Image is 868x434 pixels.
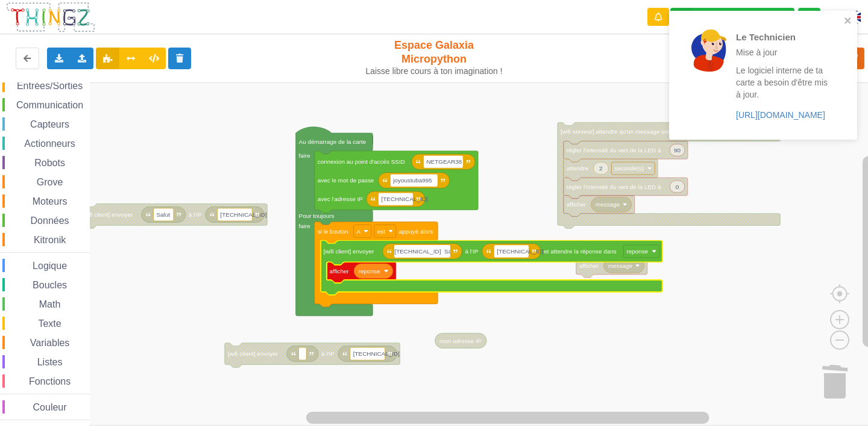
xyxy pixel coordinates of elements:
[299,152,311,159] text: faire
[579,262,599,269] text: afficher
[31,402,69,412] span: Couleur
[299,138,366,145] text: Au démarrage de la carte
[189,211,202,218] text: à l'IP
[28,119,71,129] span: Capteurs
[360,39,508,76] div: Espace Galaxia Micropython
[330,268,350,274] text: afficher
[318,177,374,184] text: avec le mot de passe
[36,318,63,329] span: Texte
[28,338,72,348] span: Variables
[83,211,133,218] text: [wifi client] envoyer
[599,165,603,172] text: 2
[736,64,830,101] p: Le logiciel interne de ta carte a besoin d'être mis à jour.
[29,215,71,226] span: Données
[37,299,63,309] span: Math
[736,31,830,43] p: Le Technicien
[318,228,348,235] text: si le bouton
[614,165,644,172] text: seconde(s)
[318,196,363,202] text: avec l'adresse IP
[324,248,374,255] text: [wifi client] envoyer
[626,248,648,255] text: reponse
[561,128,699,135] text: [wifi serveur] attendre qu'un message soit reçu dans
[608,262,633,269] text: message
[156,211,170,218] text: Salut
[544,248,617,255] text: et attendre la réponse dans
[221,211,267,218] text: [TECHNICAL_ID]
[399,228,433,235] text: appuyé alors
[736,46,830,58] p: Mise à jour
[381,196,427,202] text: [TECHNICAL_ID]
[567,201,587,208] text: afficher
[5,1,96,33] img: thingz_logo.png
[32,235,68,245] span: Kitronik
[360,66,508,76] div: Laisse libre cours à ton imagination !
[844,16,852,27] button: close
[465,248,479,255] text: à l'IP
[31,280,69,290] span: Boucles
[596,201,620,208] text: message
[33,158,67,168] span: Robots
[31,261,69,271] span: Logique
[736,110,825,120] a: [URL][DOMAIN_NAME]
[31,196,69,206] span: Moteurs
[35,177,65,187] span: Grove
[377,228,385,235] text: est
[228,350,278,357] text: [wifi client] envoyer
[670,8,794,26] div: Ta base fonctionne bien !
[15,81,84,91] span: Entrées/Sorties
[36,357,64,367] span: Listes
[439,338,482,344] text: mon adresse IP
[567,147,661,153] text: régler l'intensité du vert de la LED à
[676,184,679,190] text: 0
[27,376,72,386] span: Fonctions
[674,147,681,153] text: 90
[299,223,311,229] text: faire
[392,177,432,184] text: joyoustuba995
[22,138,77,149] span: Actionneurs
[353,350,400,357] text: [TECHNICAL_ID]
[321,350,335,357] text: à l'IP
[497,248,543,255] text: [TECHNICAL_ID]
[426,158,462,165] text: NETGEAR38
[567,165,589,172] text: attendre
[299,212,335,219] text: Pour toujours
[357,228,361,235] text: A
[359,268,380,274] text: reponse
[14,100,85,110] span: Communication
[567,184,661,190] text: régler l'intensité du vert de la LED à
[318,158,405,165] text: connexion au point d'accès SSID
